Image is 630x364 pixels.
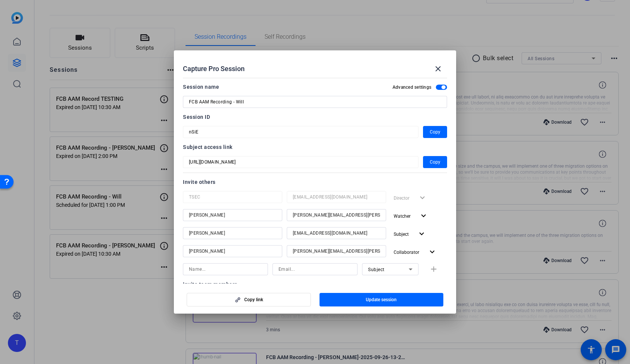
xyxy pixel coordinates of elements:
span: Subject [394,232,409,237]
div: Session ID [183,112,447,121]
button: Watcher [391,209,431,223]
div: Session name [183,82,219,91]
input: Email... [293,211,380,220]
input: Name... [189,247,276,256]
button: Collaborator [391,245,440,259]
input: Name... [189,265,262,274]
mat-icon: expand_more [417,229,426,239]
span: Copy [430,158,440,167]
span: Watcher [394,214,411,219]
span: Copy link [244,297,263,303]
input: Name... [189,193,276,202]
span: Subject [368,267,385,272]
input: Email... [278,265,352,274]
div: Subject access link [183,143,447,152]
mat-icon: expand_more [428,247,437,257]
button: Copy [423,126,447,138]
button: Update session [320,293,444,306]
input: Session OTP [189,158,412,167]
input: Name... [189,229,276,238]
button: Subject [391,227,429,241]
span: Copy [430,127,440,136]
mat-icon: expand_more [419,211,428,221]
span: Update session [366,297,397,303]
div: Capture Pro Session [183,60,447,78]
h2: Advanced settings [393,84,431,90]
input: Email... [293,247,380,256]
input: Email... [293,229,380,238]
input: Name... [189,211,276,220]
input: Enter Session Name [189,97,441,106]
span: Collaborator [394,250,419,255]
mat-icon: close [434,64,443,73]
button: Copy link [187,293,311,306]
input: Session OTP [189,127,412,136]
input: Email... [293,193,380,202]
div: Invite others [183,177,447,187]
button: Copy [423,156,447,168]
